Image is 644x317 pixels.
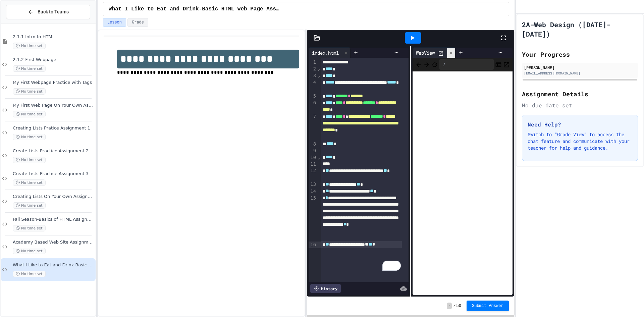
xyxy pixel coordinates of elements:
span: Creating Lists On Your Own Assignment [13,194,94,200]
iframe: Web Preview [413,71,513,295]
div: 14 [309,188,317,195]
button: Refresh [431,60,438,68]
span: No time set [13,43,46,49]
div: index.html [309,48,351,58]
span: Fold line [317,155,320,160]
div: 7 [309,113,317,141]
div: 12 [309,167,317,181]
div: 16 [309,242,317,248]
span: My First Web Page On Your Own Assignment [13,103,94,108]
button: Back to Teams [6,5,90,19]
span: What I Like to Eat and Drink-Basic HTML Web Page Assignment [109,5,280,13]
span: 50 [457,303,461,309]
span: No time set [13,88,46,95]
h3: Need Help? [528,120,632,128]
div: [PERSON_NAME] [524,64,636,70]
span: No time set [13,271,46,277]
div: 6 [309,100,317,113]
div: To enrich screen reader interactions, please activate Accessibility in Grammarly extension settings [321,58,409,282]
span: - [447,303,452,309]
div: 11 [309,161,317,168]
span: Fall Season-Basics of HTML Assignment [13,217,94,222]
div: History [310,284,341,293]
div: 10 [309,154,317,161]
span: Create Lists Practice Assignment 2 [13,148,94,154]
span: Creating Lists Pratice Assignment 1 [13,125,94,131]
span: What I Like to Eat and Drink-Basic HTML Web Page Assignment [13,262,94,268]
span: Create Lists Practice Assignment 3 [13,171,94,177]
span: No time set [13,65,46,72]
div: 8 [309,141,317,148]
div: 13 [309,181,317,188]
div: 15 [309,195,317,242]
span: Fold line [317,66,320,71]
div: / [439,59,494,70]
div: WebView [413,48,455,58]
button: Lesson [103,18,126,27]
span: 2.1.2 First Webpage [13,57,94,63]
button: Grade [127,18,148,27]
span: Back to Teams [38,8,69,15]
div: 3 [309,72,317,79]
span: Forward [423,60,430,68]
span: No time set [13,225,46,231]
span: Submit Answer [472,303,503,309]
div: No due date set [522,101,638,109]
span: Academy Based Web Site Assignment [13,240,94,245]
span: No time set [13,111,46,117]
span: No time set [13,157,46,163]
button: Open in new tab [503,60,510,68]
span: Fold line [317,73,320,78]
h2: Assignment Details [522,89,638,99]
div: 4 [309,79,317,93]
div: WebView [413,49,438,56]
button: Console [495,60,502,68]
span: / [453,303,455,309]
span: No time set [13,202,46,209]
div: 5 [309,93,317,100]
span: No time set [13,179,46,186]
div: [EMAIL_ADDRESS][DOMAIN_NAME] [524,71,636,76]
h2: Your Progress [522,50,638,59]
h1: 2A-Web Design ([DATE]-[DATE]) [522,20,638,39]
div: 9 [309,148,317,154]
button: Submit Answer [467,301,509,311]
div: index.html [309,49,342,56]
span: 2.1.1 Intro to HTML [13,34,94,40]
span: Back [415,60,422,68]
p: Switch to "Grade View" to access the chat feature and communicate with your teacher for help and ... [528,131,632,151]
span: No time set [13,248,46,254]
div: 2 [309,66,317,72]
span: No time set [13,134,46,140]
div: 1 [309,59,317,66]
span: My First Webpage Practice with Tags [13,80,94,86]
